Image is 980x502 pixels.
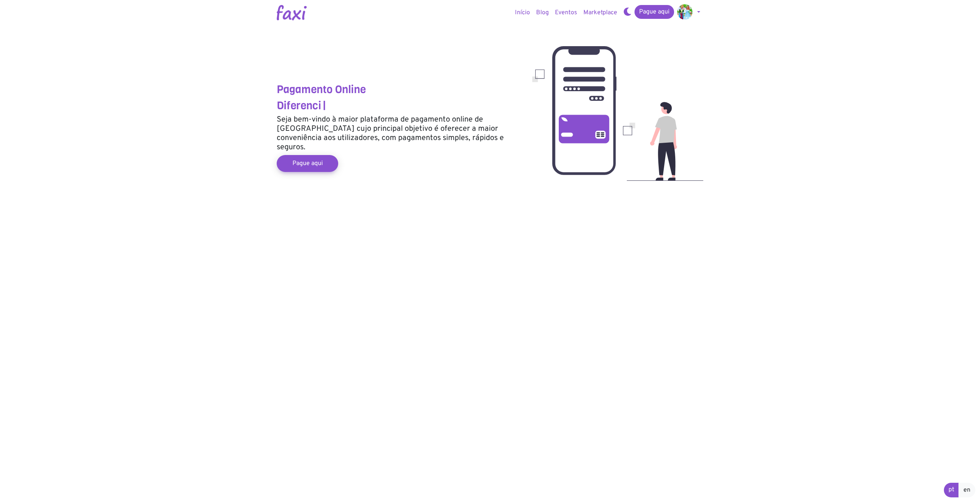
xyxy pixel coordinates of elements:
[277,155,338,172] a: Pague aqui
[552,5,580,20] a: Eventos
[580,5,620,20] a: Marketplace
[958,483,975,497] a: en
[635,5,674,19] a: Pague aqui
[533,5,552,20] a: Blog
[277,115,521,152] h5: Seja bem-vindo à maior plataforma de pagamento online de [GEOGRAPHIC_DATA] cujo principal objetiv...
[322,98,326,113] span: |
[277,5,307,20] img: Logotipo Faxi Online
[512,5,533,20] a: Início
[277,83,521,96] h3: Pagamento Online
[944,483,959,497] a: pt
[277,98,321,113] span: Diferenci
